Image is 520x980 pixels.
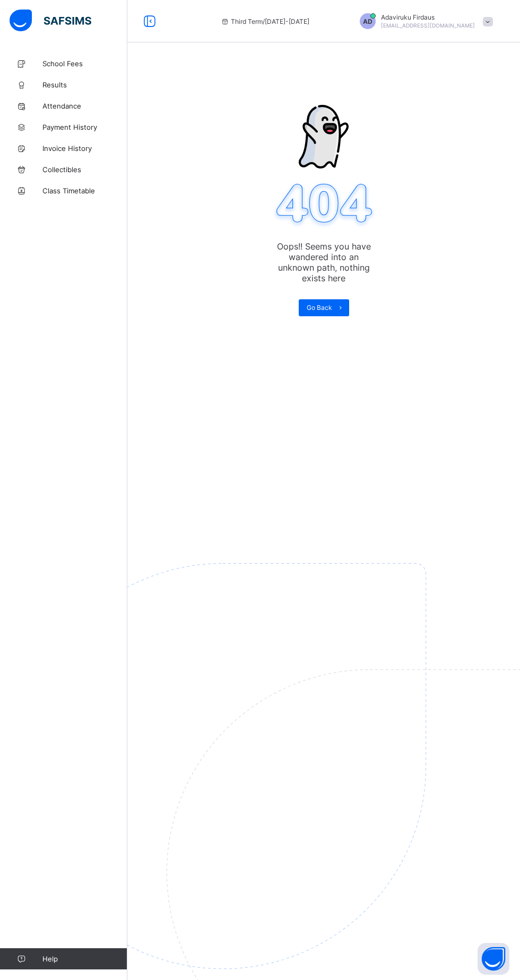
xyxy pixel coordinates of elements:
[381,22,475,29] span: [EMAIL_ADDRESS][DOMAIN_NAME]
[42,81,127,89] span: Results
[42,59,127,68] span: School Fees
[42,123,127,131] span: Payment History
[381,13,475,21] span: Adaviruku Firdaus
[272,181,377,229] img: 404.8bbb34c871c4712298a25e20c4dc75c7.svg
[42,955,127,963] span: Help
[272,241,376,283] span: Oops!! Seems you have wandered into an unknown path, nothing exists here
[42,186,127,195] span: Class Timetable
[349,13,498,29] div: AdavirukuFirdaus
[363,17,372,25] span: AD
[10,10,91,32] img: safsims
[478,943,509,975] button: Open asap
[42,144,127,153] span: Invoice History
[299,105,349,168] img: ghost-strokes.05e252ede52c2f8dbc99f45d5e1f5e9f.svg
[42,102,127,110] span: Attendance
[42,165,127,174] span: Collectibles
[220,17,309,25] span: session/term information
[307,304,332,311] span: Go Back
